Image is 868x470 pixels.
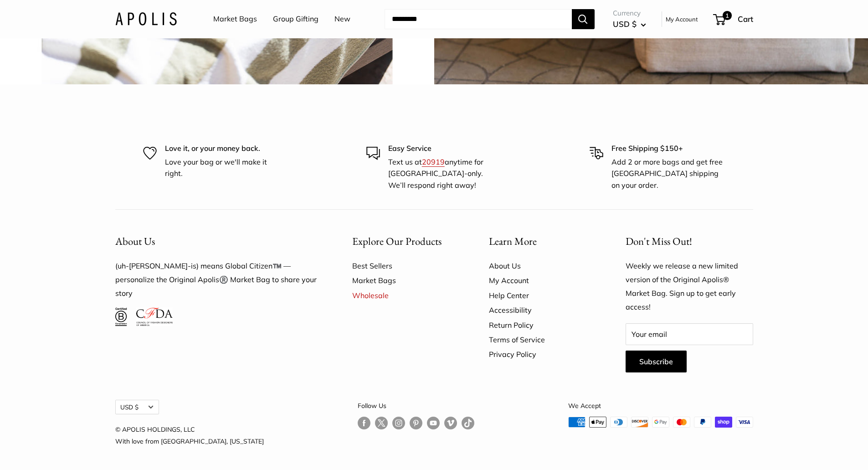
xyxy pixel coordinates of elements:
[352,273,457,288] a: Market Bags
[611,143,725,155] p: Free Shipping $150+
[489,303,594,317] a: Accessibility
[115,400,159,414] button: USD $
[489,258,594,273] a: About Us
[714,12,753,26] a: 1 Cart
[352,288,457,303] a: Wholesale
[666,14,698,25] a: My Account
[375,417,388,433] a: Follow us on Twitter
[165,143,279,155] p: Love it, or your money back.
[572,9,595,29] button: Search
[392,417,405,430] a: Follow us on Instagram
[444,417,457,430] a: Follow us on Vimeo
[422,157,445,166] a: 20919
[722,11,731,20] span: 1
[613,7,646,20] span: Currency
[358,400,474,412] p: Follow Us
[358,417,370,430] a: Follow us on Facebook
[165,156,279,180] p: Love your bag or we'll make it right.
[115,12,177,26] img: Apolis
[136,308,172,326] img: Council of Fashion Designers of America Member
[115,424,264,447] p: © APOLIS HOLDINGS, LLC With love from [GEOGRAPHIC_DATA], [US_STATE]
[273,12,318,26] a: Group Gifting
[427,417,440,430] a: Follow us on YouTube
[213,12,257,26] a: Market Bags
[115,259,320,300] p: (uh-[PERSON_NAME]-is) means Global Citizen™️ — personalize the Original Apolis®️ Market Bag to sh...
[388,156,502,191] p: Text us at anytime for [GEOGRAPHIC_DATA]-only. We’ll respond right away!
[489,232,594,250] button: Learn More
[613,19,637,29] span: USD $
[626,259,753,314] p: Weekly we release a new limited version of the Original Apolis® Market Bag. Sign up to get early ...
[410,417,422,430] a: Follow us on Pinterest
[489,318,594,332] a: Return Policy
[489,273,594,288] a: My Account
[489,332,594,347] a: Terms of Service
[388,143,502,155] p: Easy Service
[626,232,753,250] p: Don't Miss Out!
[462,417,474,430] a: Follow us on Tumblr
[352,232,457,250] button: Explore Our Products
[115,232,320,250] button: About Us
[489,347,594,362] a: Privacy Policy
[385,9,572,29] input: Search...
[738,14,753,24] span: Cart
[352,234,442,248] span: Explore Our Products
[489,288,594,303] a: Help Center
[334,12,350,26] a: New
[626,351,687,372] button: Subscribe
[115,308,128,326] img: Certified B Corporation
[568,400,753,412] p: We Accept
[611,156,725,191] p: Add 2 or more bags and get free [GEOGRAPHIC_DATA] shipping on your order.
[489,234,537,248] span: Learn More
[115,234,155,248] span: About Us
[613,17,646,31] button: USD $
[352,258,457,273] a: Best Sellers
